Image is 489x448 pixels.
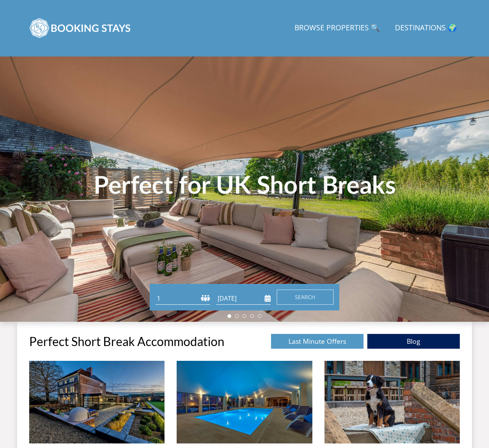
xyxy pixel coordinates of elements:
h1: Perfect Short Break Accommodation [29,335,224,348]
span: Search [295,293,315,301]
img: 'Properties With Indoor Pools' - Large Group Accommodation Holiday Ideas [177,361,312,443]
button: Search [277,290,334,305]
a: Blog [367,334,460,349]
a: Browse Properties 🔍 [292,20,383,37]
a: Last Minute Offers [271,334,364,349]
img: BookingStays [29,9,132,47]
a: Destinations 🌍 [392,20,460,37]
img: 'Dog Friendly Holiday ' - Large Group Accommodation Holiday Ideas [324,361,460,443]
input: Arrival Date [216,292,271,305]
img: 'Large Group Accommodation' - Large Group Accommodation Holiday Ideas [29,361,165,443]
